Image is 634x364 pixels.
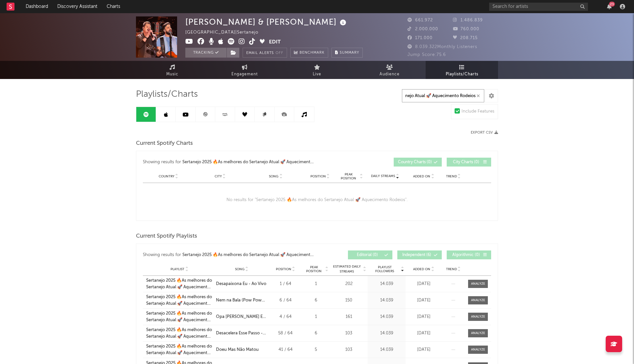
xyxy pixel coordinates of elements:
[304,347,328,353] div: 5
[426,61,498,79] a: Playlists/Charts
[171,267,184,271] span: Playlist
[609,2,615,7] div: 23
[369,265,400,273] span: Playlist Followers
[398,160,432,164] span: Country Charts ( 0 )
[451,160,481,164] span: City Charts ( 0 )
[331,264,362,274] span: Estimated Daily Streams
[607,4,612,9] button: 23
[276,267,291,271] span: Position
[243,48,287,58] button: Email AlertsOff
[447,158,491,167] button: City Charts(0)
[446,174,457,178] span: Trend
[471,131,498,135] button: Export CSV
[235,267,245,271] span: Song
[451,253,481,257] span: Algorithmic ( 0 )
[216,281,266,287] div: Desapaixona Eu - Ao Vivo
[402,89,484,102] input: Search Playlists/Charts
[453,18,483,22] span: 1.486.839
[489,3,588,11] input: Search for artists
[146,343,213,356] a: Sertanejo 2025 🔥As melhores do Sertanejo Atual 🚀 Aquecimento Rodeios
[331,314,366,320] div: 161
[304,297,328,304] div: 6
[369,281,404,287] div: 14.039
[453,27,479,31] span: 760.000
[408,53,446,57] span: Jump Score: 75.6
[408,36,433,40] span: 171.000
[271,347,300,353] div: 41 / 64
[146,327,213,340] a: Sertanejo 2025 🔥As melhores do Sertanejo Atual 🚀 Aquecimento Rodeios
[352,253,383,257] span: Editorial ( 0 )
[136,232,197,240] span: Current Spotify Playlists
[331,297,366,304] div: 150
[136,61,208,79] a: Music
[269,174,278,178] span: Song
[446,267,457,271] span: Trend
[185,16,348,27] div: [PERSON_NAME] & [PERSON_NAME]
[407,330,440,337] div: [DATE]
[310,174,326,178] span: Position
[331,347,366,353] div: 103
[216,330,267,337] div: Desacelera Esse Passo - Ao Vivo
[369,314,404,320] div: 14.039
[182,251,316,259] div: Sertanejo 2025 🔥As melhores do Sertanejo Atual 🚀 Aquecimento Rodeios
[146,277,213,290] a: Sertanejo 2025 🔥As melhores do Sertanejo Atual 🚀 Aquecimento Rodeios
[340,51,359,55] span: Summary
[304,330,328,337] div: 6
[304,281,328,287] div: 1
[146,294,213,307] a: Sertanejo 2025 🔥As melhores do Sertanejo Atual 🚀 Aquecimento Rodeios
[146,310,213,323] a: Sertanejo 2025 🔥As melhores do Sertanejo Atual 🚀 Aquecimento Rodeios
[216,347,259,353] div: Doeu Mas Não Matou
[216,297,267,304] div: Nem na Bala (Pow Pow Pow) - Ao Vivo
[394,158,442,167] button: Country Charts(0)
[353,61,426,79] a: Audience
[331,48,363,58] button: Summary
[271,281,300,287] div: 1 / 64
[304,314,328,320] div: 1
[408,45,477,49] span: 8.039.322 Monthly Listeners
[143,183,491,217] div: No results for " Sertanejo 2025 🔥As melhores do Sertanejo Atual 🚀 Aquecimento Rodeios ".
[185,48,226,58] button: Tracking
[143,158,317,167] div: Showing results for
[380,70,400,78] span: Audience
[462,108,494,116] div: Include Features
[369,347,404,353] div: 14.039
[413,174,430,178] span: Added On
[369,330,404,337] div: 14.039
[447,250,491,259] button: Algorithmic(0)
[136,91,198,98] span: Playlists/Charts
[402,253,432,257] span: Independent ( 6 )
[453,36,478,40] span: 208.715
[300,49,325,57] span: Benchmark
[215,174,222,178] span: City
[271,314,300,320] div: 4 / 64
[290,48,328,58] a: Benchmark
[408,18,433,22] span: 661.972
[407,297,440,304] div: [DATE]
[407,347,440,353] div: [DATE]
[208,61,281,79] a: Engagement
[271,297,300,304] div: 6 / 64
[348,250,392,259] button: Editorial(0)
[143,250,317,259] div: Showing results for
[231,70,258,78] span: Engagement
[136,140,193,147] span: Current Spotify Charts
[216,314,267,320] div: Opa [PERSON_NAME] Eu - Ao Vivo
[369,297,404,304] div: 14.039
[331,281,366,287] div: 202
[269,38,281,46] button: Edit
[397,250,442,259] button: Independent(6)
[185,29,266,37] div: [GEOGRAPHIC_DATA] | Sertanejo
[446,70,478,78] span: Playlists/Charts
[276,51,283,55] em: Off
[371,174,395,179] span: Daily Streams
[313,70,321,78] span: Live
[182,158,316,166] div: Sertanejo 2025 🔥As melhores do Sertanejo Atual 🚀 Aquecimento Rodeios
[408,27,438,31] span: 2.000.000
[331,330,366,337] div: 103
[407,281,440,287] div: [DATE]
